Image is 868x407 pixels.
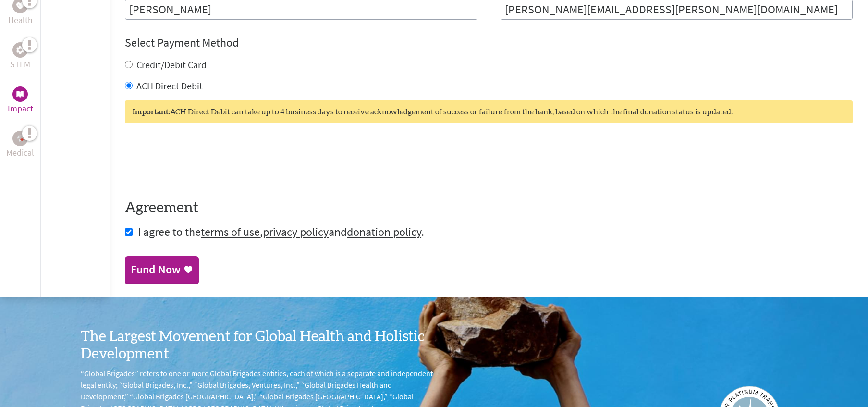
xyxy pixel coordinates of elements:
[6,146,34,160] p: Medical
[6,131,34,160] a: MedicalMedical
[8,102,33,115] p: Impact
[125,35,853,50] h4: Select Payment Method
[125,199,853,217] h4: Agreement
[12,131,28,146] div: Medical
[138,224,424,239] span: I agree to the , and .
[16,91,24,98] img: Impact
[8,86,33,115] a: ImpactImpact
[125,256,199,283] a: Fund Now
[16,2,24,9] img: Health
[81,328,434,363] h3: The Largest Movement for Global Health and Holistic Development
[125,100,853,123] div: ACH Direct Debit can take up to 4 business days to receive acknowledgement of success or failure ...
[12,42,28,58] div: STEM
[347,224,421,239] a: donation policy
[16,46,24,54] img: STEM
[263,224,329,239] a: privacy policy
[10,58,30,71] p: STEM
[136,80,203,92] label: ACH Direct Debit
[131,262,181,277] div: Fund Now
[12,86,28,102] div: Impact
[125,143,271,180] iframe: reCAPTCHA
[8,13,33,27] p: Health
[133,108,170,116] strong: Important:
[136,59,207,71] label: Credit/Debit Card
[16,135,24,142] img: Medical
[10,42,30,71] a: STEMSTEM
[201,224,260,239] a: terms of use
